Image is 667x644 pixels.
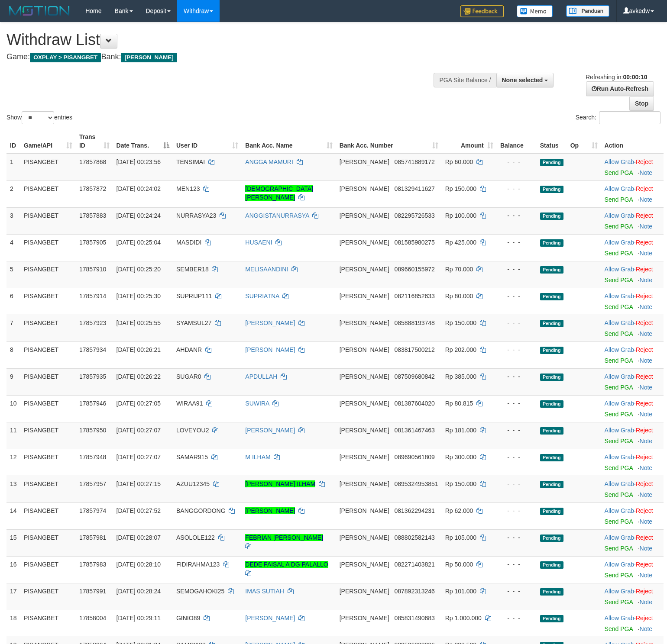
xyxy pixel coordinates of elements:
td: 1 [6,154,20,181]
span: [DATE] 00:27:07 [117,427,161,434]
span: Rp 150.000 [445,319,476,326]
button: None selected [496,73,554,87]
a: Allow Grab [605,266,634,273]
span: 17857868 [79,158,106,165]
span: Refreshing in: [586,74,647,80]
span: Rp 80.815 [445,400,473,407]
span: 17857957 [79,480,106,487]
a: Reject [636,293,653,299]
a: Send PGA [605,438,633,444]
span: Copy 089690561809 to clipboard [394,454,434,460]
td: 9 [6,368,20,395]
a: Reject [636,427,653,434]
span: [PERSON_NAME] [340,400,389,407]
span: [PERSON_NAME] [340,293,389,299]
div: - - - [500,158,533,166]
td: · [601,529,664,556]
td: · [601,207,664,234]
a: SUPRIATNA [245,293,279,299]
div: - - - [500,184,533,193]
span: [PERSON_NAME] [340,319,389,326]
span: [DATE] 00:24:02 [117,185,161,192]
span: Pending [540,427,563,435]
td: · [601,180,664,207]
a: Reject [636,158,653,165]
span: [PERSON_NAME] [340,454,389,460]
input: Search: [599,111,661,124]
a: APDULLAH [245,373,277,380]
a: Note [640,250,653,257]
a: [PERSON_NAME] [245,319,295,326]
a: IMAS SUTIAH [245,588,284,595]
span: Copy 089660155972 to clipboard [394,266,434,273]
a: [PERSON_NAME] ILHAM [245,480,315,487]
td: · [601,154,664,181]
a: Allow Grab [605,346,634,353]
a: Send PGA [605,196,633,203]
a: Note [640,625,653,632]
div: - - - [500,453,533,461]
span: [PERSON_NAME] [340,266,389,273]
span: [DATE] 00:28:07 [117,534,161,541]
td: 10 [6,395,20,422]
td: 4 [6,234,20,261]
div: - - - [500,292,533,300]
span: [DATE] 00:26:21 [117,346,161,353]
a: Note [640,169,653,176]
a: Note [640,330,653,337]
div: - - - [500,265,533,274]
span: Rp 150.000 [445,480,476,487]
span: Pending [540,159,563,166]
th: Status [537,129,567,154]
td: PISANGBET [20,234,76,261]
a: Send PGA [605,545,633,552]
a: Send PGA [605,491,633,498]
span: [DATE] 00:27:05 [117,400,161,407]
span: [PERSON_NAME] [340,158,389,165]
td: 7 [6,315,20,341]
a: Allow Grab [605,239,634,246]
span: · [605,185,636,192]
span: LOVEYOU2 [176,427,209,434]
span: [DATE] 00:27:15 [117,480,161,487]
span: · [605,534,636,541]
span: Rp 105.000 [445,534,476,541]
img: Feedback.jpg [460,5,504,17]
span: 17857974 [79,507,106,514]
a: DEDE FAISAL A DG PALALLO [245,561,328,568]
td: · [601,422,664,449]
a: ANGGISTANURRASYA [245,212,309,219]
td: PISANGBET [20,341,76,368]
a: Reject [636,480,653,487]
a: Note [640,384,653,391]
span: 17857910 [79,266,106,273]
span: Copy 085888193748 to clipboard [394,319,434,326]
a: FEBRIAN [PERSON_NAME] [245,534,323,541]
a: Allow Grab [605,534,634,541]
a: Stop [629,96,654,111]
span: [PERSON_NAME] [340,212,389,219]
a: Reject [636,373,653,380]
span: MASDIDI [176,239,201,246]
span: Pending [540,374,563,381]
td: PISANGBET [20,502,76,529]
span: [DATE] 00:23:56 [117,158,161,165]
span: Copy 088802582143 to clipboard [394,534,434,541]
a: Allow Grab [605,212,634,219]
span: [DATE] 00:25:04 [117,239,161,246]
span: · [605,319,636,326]
div: - - - [500,345,533,354]
span: Pending [540,320,563,327]
span: ASOLOLE122 [176,534,215,541]
span: [PERSON_NAME] [340,185,389,192]
span: Rp 60.000 [445,158,473,165]
strong: 00:00:10 [623,74,647,80]
td: · [601,449,664,476]
span: · [605,158,636,165]
a: [PERSON_NAME] [245,507,295,514]
span: None selected [502,77,543,84]
span: · [605,212,636,219]
span: SUGAR0 [176,373,201,380]
span: · [605,239,636,246]
span: · [605,293,636,299]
